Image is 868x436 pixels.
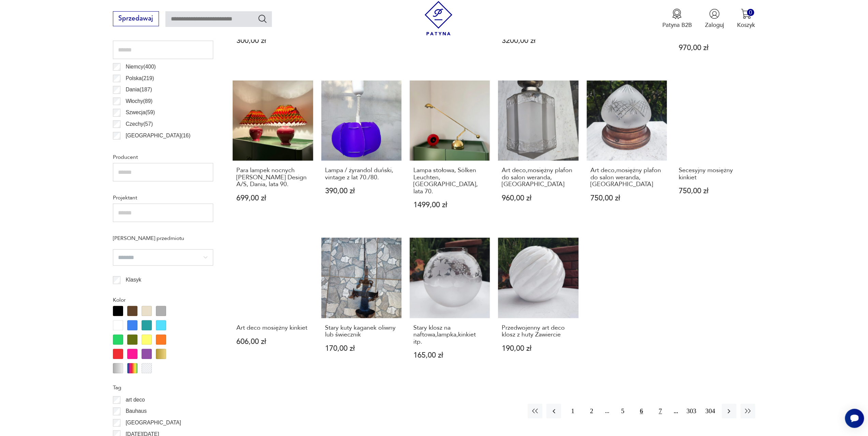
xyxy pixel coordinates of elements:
a: Lampa stołowa, Sölken Leuchten, Niemcy, lata 70.Lampa stołowa, Sölken Leuchten, [GEOGRAPHIC_DATA]... [410,80,490,225]
h3: Lampa stołowa, Sölken Leuchten, [GEOGRAPHIC_DATA], lata 70. [413,167,486,195]
p: Klasyk [126,275,141,284]
h3: Przedwojenny art deco klosz z huty Zawiercie [502,325,575,339]
h3: Art deco,mosiężny plafon do salon weranda,[GEOGRAPHIC_DATA] [590,167,663,188]
button: 7 [653,404,667,418]
p: Czechy ( 57 ) [126,120,153,129]
p: 750,00 zł [590,195,663,202]
p: 606,00 zł [236,338,309,345]
h3: Stary kuty kaganek oliwny lub świecznik [325,325,398,339]
a: Ikona medaluPatyna B2B [662,9,692,29]
p: [GEOGRAPHIC_DATA] [126,418,181,427]
p: [GEOGRAPHIC_DATA] ( 15 ) [126,142,190,151]
p: Projektant [113,193,213,202]
a: Secesyjny mosiężny kinkietSecesyjny mosiężny kinkiet750,00 zł [675,80,755,225]
p: 165,00 zł [413,352,486,359]
p: Dania ( 187 ) [126,85,152,94]
button: 5 [615,404,630,418]
p: Producent [113,153,213,162]
p: 960,00 zł [502,195,575,202]
button: 304 [703,404,718,418]
h3: Art deco,mosiężny plafon do salon weranda,[GEOGRAPHIC_DATA] [502,167,575,188]
p: Szwecja ( 59 ) [126,108,155,117]
p: 390,00 zł [325,187,398,195]
img: Ikonka użytkownika [709,9,720,19]
a: Art deco,mosiężny plafon do salon weranda,łazienkaArt deco,mosiężny plafon do salon weranda,[GEOG... [587,80,667,225]
p: Włochy ( 89 ) [126,97,152,106]
p: Polska ( 219 ) [126,74,154,83]
button: 2 [584,404,599,418]
p: 970,00 zł [679,44,752,51]
img: Patyna - sklep z meblami i dekoracjami vintage [421,1,456,35]
button: 1 [565,404,580,418]
button: 0Koszyk [737,9,755,29]
p: Koszyk [737,21,755,29]
p: 699,00 zł [236,195,309,202]
p: 750,00 zł [679,187,752,195]
p: 190,00 zł [502,345,575,352]
p: Kolor [113,296,213,304]
button: Szukaj [258,14,267,24]
div: 0 [747,9,754,16]
p: Tag [113,383,213,392]
a: Przedwojenny art deco klosz z huty ZawierciePrzedwojenny art deco klosz z huty Zawiercie190,00 zł [498,238,578,375]
h3: Lampa / żyrandol duński, vintage z lat 70./80. [325,167,398,181]
img: Ikona koszyka [741,9,751,19]
button: Sprzedawaj [113,11,159,26]
p: art deco [126,395,145,404]
h3: Art deco mosiężny kinkiet [236,325,309,331]
a: Art deco mosiężny kinkietArt deco mosiężny kinkiet606,00 zł [233,238,313,375]
p: Patyna B2B [662,21,692,29]
p: Zaloguj [705,21,724,29]
button: 6 [634,404,649,418]
a: Stary kuty kaganek oliwny lub świecznikStary kuty kaganek oliwny lub świecznik170,00 zł [321,238,401,375]
h3: Stary klosz na naftowa,lampka,kinkiet itp. [413,325,486,345]
p: 170,00 zł [325,345,398,352]
p: 1499,00 zł [413,201,486,209]
p: Niemcy ( 400 ) [126,62,156,71]
img: Ikona medalu [672,9,682,19]
button: Patyna B2B [662,9,692,29]
p: [PERSON_NAME] przedmiotu [113,234,213,243]
p: 300,00 zł [236,37,309,44]
a: Para lampek nocnych Lene Bierre Design A/S, Dania, lata 90.Para lampek nocnych [PERSON_NAME] Desi... [233,80,313,225]
iframe: Smartsupp widget button [845,409,864,428]
h3: Para lampek nocnych [PERSON_NAME] Design A/S, Dania, lata 90. [236,167,309,188]
p: 3200,00 zł [502,37,575,44]
a: Art deco,mosiężny plafon do salon weranda,łazienkaArt deco,mosiężny plafon do salon weranda,[GEOG... [498,80,578,225]
a: Stary klosz na naftowa,lampka,kinkiet itp.Stary klosz na naftowa,lampka,kinkiet itp.165,00 zł [410,238,490,375]
h3: Secesyjny mosiężny kinkiet [679,167,752,181]
p: Bauhaus [126,407,147,416]
a: Sprzedawaj [113,16,159,22]
button: 303 [684,404,698,418]
button: Zaloguj [705,9,724,29]
a: Lampa / żyrandol duński, vintage z lat 70./80.Lampa / żyrandol duński, vintage z lat 70./80.390,0... [321,80,401,225]
p: [GEOGRAPHIC_DATA] ( 16 ) [126,131,190,140]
